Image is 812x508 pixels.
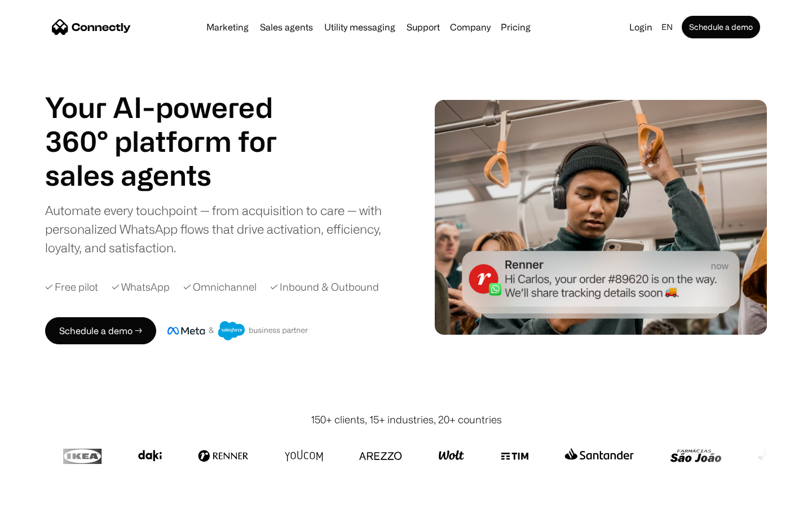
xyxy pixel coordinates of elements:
[682,16,760,38] a: Schedule a demo
[23,488,68,504] ul: Language list
[270,279,379,295] div: ✓ Inbound & Outbound
[45,317,156,344] a: Schedule a demo →
[311,412,502,427] div: 150+ clients, 15+ industries, 20+ countries
[496,23,535,32] a: Pricing
[625,19,657,35] a: Login
[320,23,400,32] a: Utility messaging
[45,158,304,192] h1: sales agents
[45,90,304,158] h1: Your AI-powered 360° platform for
[183,279,257,295] div: ✓ Omnichannel
[450,19,491,35] div: Company
[45,279,98,295] div: ✓ Free pilot
[202,23,253,32] a: Marketing
[255,23,317,32] a: Sales agents
[45,201,400,257] div: Automate every touchpoint — from acquisition to care — with personalized WhatsApp flows that driv...
[112,279,170,295] div: ✓ WhatsApp
[11,487,68,504] aside: Language selected: English
[661,19,673,35] div: en
[402,23,444,32] a: Support
[167,321,308,340] img: Meta and Salesforce business partner badge.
